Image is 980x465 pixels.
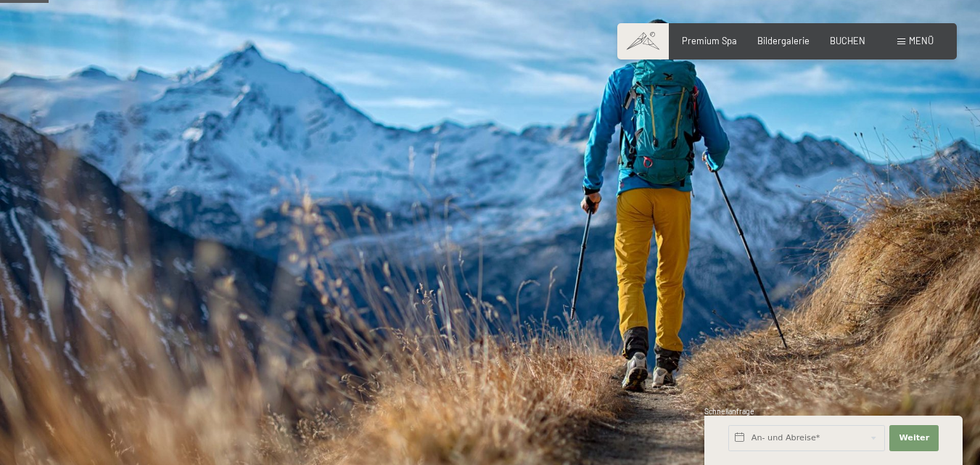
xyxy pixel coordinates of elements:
button: Weiter [889,425,939,451]
span: Menü [909,35,934,46]
span: Schnellanfrage [704,407,754,416]
span: Weiter [899,432,929,444]
a: BUCHEN [830,35,865,46]
a: Premium Spa [682,35,737,46]
a: Bildergalerie [757,35,810,46]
